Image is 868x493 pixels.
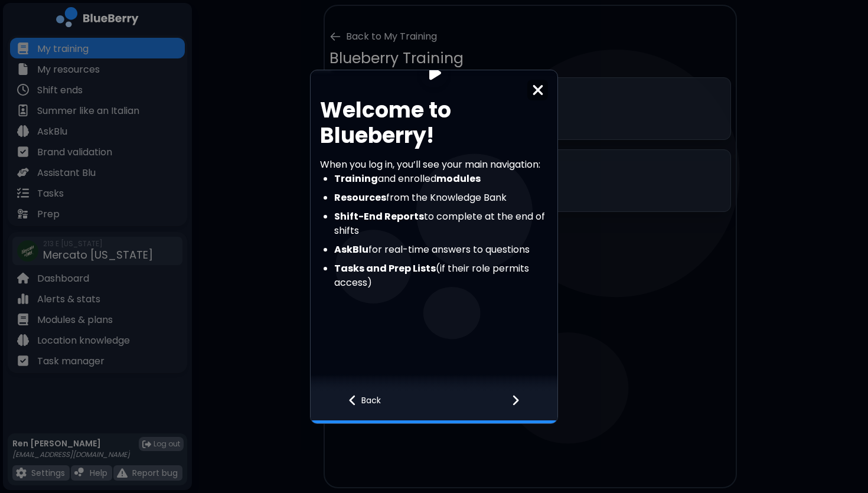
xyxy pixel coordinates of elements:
[320,158,548,172] p: When you log in, you’ll see your main navigation:
[334,243,548,257] p: for real-time answers to questions
[334,191,386,204] strong: Resources
[361,395,381,406] p: Back
[429,65,441,81] img: file icon
[334,210,548,238] p: to complete at the end of shifts
[334,262,436,275] strong: Tasks and Prep Lists
[334,243,368,256] strong: AskBlu
[334,210,424,223] strong: Shift-End Reports
[334,172,548,186] p: and enrolled
[532,82,544,98] img: close icon
[320,97,548,148] h1: Welcome to Blueberry!
[334,172,378,185] strong: Training
[334,191,548,205] p: from the Knowledge Bank
[334,262,548,290] p: (if their role permits access)
[436,172,481,185] strong: modules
